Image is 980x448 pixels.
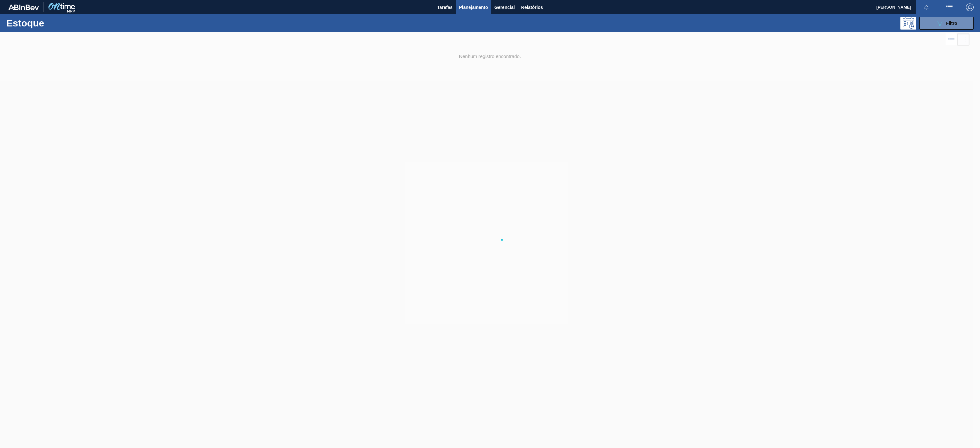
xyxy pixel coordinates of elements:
[966,4,974,11] img: Logout
[437,4,453,11] span: Tarefas
[919,17,974,30] button: Filtro
[521,4,543,11] span: Relatórios
[6,19,108,27] h1: Estoque
[494,4,515,11] span: Gerencial
[916,3,937,12] button: Notificações
[8,4,39,10] img: TNhmsLtSVTkK8tSr43FrP2fwEKptu5GPRR3wAAAABJRU5ErkJggg==
[900,17,916,30] div: Pogramando: nenhum usuário selecionado
[946,21,957,26] span: Filtro
[459,4,488,11] span: Planejamento
[946,4,953,11] img: userActions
